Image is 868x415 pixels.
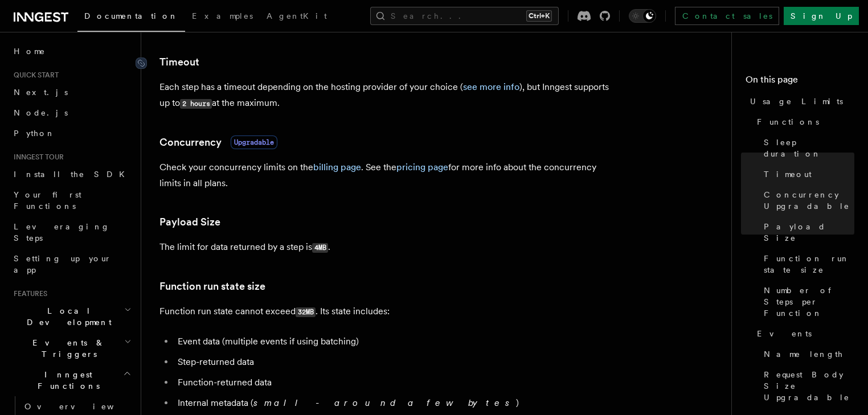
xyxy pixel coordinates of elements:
[764,189,854,212] span: Concurrency Upgradable
[526,10,552,22] kbd: Ctrl+K
[231,135,277,149] span: Upgradable
[759,132,854,164] a: Sleep duration
[14,88,68,97] span: Next.js
[174,354,615,370] li: Step-returned data
[159,239,615,256] p: The limit for data returned by a step is .
[752,112,854,132] a: Functions
[9,289,47,298] span: Features
[312,243,328,253] code: 4MB
[752,323,854,344] a: Events
[746,73,854,91] h4: On this page
[9,71,59,80] span: Quick start
[9,82,134,102] a: Next.js
[9,301,134,332] button: Local Development
[759,216,854,248] a: Payload Size
[764,169,812,180] span: Timeout
[759,280,854,323] a: Number of Steps per Function
[84,11,178,20] span: Documentation
[757,328,812,339] span: Events
[463,81,519,92] a: see more info
[9,123,134,143] a: Python
[9,216,134,248] a: Leveraging Steps
[174,334,615,350] li: Event data (multiple events if using batching)
[77,3,185,32] a: Documentation
[759,164,854,184] a: Timeout
[9,153,64,162] span: Inngest tour
[9,364,134,396] button: Inngest Functions
[14,254,112,274] span: Setting up your app
[370,7,559,25] button: Search...Ctrl+K
[159,134,277,150] a: ConcurrencyUpgradable
[253,397,516,408] em: small - around a few bytes
[159,303,615,320] p: Function run state cannot exceed . Its state includes:
[14,222,110,243] span: Leveraging Steps
[159,79,615,112] p: Each step has a timeout depending on the hosting provider of your choice ( ), but Inngest support...
[9,305,124,328] span: Local Development
[9,332,134,364] button: Events & Triggers
[750,96,843,107] span: Usage Limits
[9,248,134,280] a: Setting up your app
[174,375,615,391] li: Function-returned data
[9,337,124,360] span: Events & Triggers
[764,221,854,244] span: Payload Size
[675,7,779,25] a: Contact sales
[260,3,334,31] a: AgentKit
[159,214,220,230] a: Payload Size
[14,170,132,179] span: Install the SDK
[14,108,68,117] span: Node.js
[759,184,854,216] a: Concurrency Upgradable
[764,285,854,319] span: Number of Steps per Function
[192,11,253,20] span: Examples
[14,129,55,138] span: Python
[759,344,854,364] a: Name length
[24,402,142,411] span: Overview
[759,364,854,408] a: Request Body Size Upgradable
[159,278,265,294] a: Function run state size
[14,190,81,211] span: Your first Functions
[296,307,316,317] code: 32MB
[757,116,819,128] span: Functions
[784,7,859,25] a: Sign Up
[313,162,361,172] a: billing page
[764,369,854,403] span: Request Body Size Upgradable
[180,99,212,109] code: 2 hours
[764,348,844,360] span: Name length
[764,137,854,159] span: Sleep duration
[764,253,854,276] span: Function run state size
[159,159,615,191] p: Check your concurrency limits on the . See the for more info about the concurrency limits in all ...
[185,3,260,31] a: Examples
[9,41,134,61] a: Home
[174,395,615,411] li: Internal metadata ( )
[396,162,448,172] a: pricing page
[267,11,327,20] span: AgentKit
[759,248,854,280] a: Function run state size
[9,184,134,216] a: Your first Functions
[14,46,46,57] span: Home
[9,164,134,184] a: Install the SDK
[9,369,123,392] span: Inngest Functions
[9,102,134,123] a: Node.js
[629,9,656,23] button: Toggle dark mode
[746,91,854,112] a: Usage Limits
[159,54,199,70] a: Timeout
